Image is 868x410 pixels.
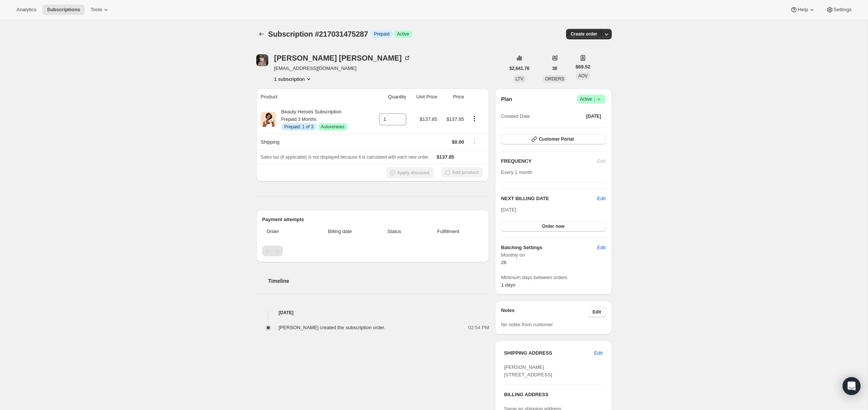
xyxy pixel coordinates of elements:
span: [DATE] [586,113,601,119]
h3: Notes [501,307,588,317]
button: $2,641.76 [505,63,534,74]
span: $69.52 [575,63,590,71]
span: Active [580,95,603,103]
button: Edit [597,195,605,202]
span: Create order [571,31,597,37]
span: 38 [552,65,557,71]
small: Prepaid 3 Months [281,117,317,122]
span: Status [375,228,413,235]
button: Edit [590,347,607,359]
span: Created Date [501,113,530,120]
h4: [DATE] [256,309,489,316]
button: [DATE] [582,111,606,122]
button: Subscriptions [256,29,267,39]
span: ORDERS [545,76,564,82]
button: Create order [566,29,602,39]
span: Minimum days between orders [501,274,605,281]
h3: BILLING ADDRESS [504,391,602,398]
button: 38 [548,63,562,74]
th: Shipping [256,134,370,150]
button: Settings [822,4,856,15]
button: Help [786,4,820,15]
span: 1 days [501,282,515,288]
h2: Plan [501,95,512,103]
span: [DATE] [501,207,516,212]
span: [PERSON_NAME] created the subscription order. [279,325,385,330]
button: Tools [86,4,114,15]
span: Customer Portal [539,136,574,142]
span: Sales tax (if applicable) is not displayed because it is calculated with each new order. [261,154,430,160]
span: Tools [91,7,102,13]
span: 02:54 PM [468,324,489,331]
span: Every 1 month [501,169,532,175]
h3: SHIPPING ADDRESS [504,349,594,357]
span: Subscription #217031475287 [268,30,368,38]
div: Open Intercom Messenger [843,377,861,395]
span: Rachel Estrada [256,54,268,66]
nav: Pagination [262,246,483,256]
span: $0.00 [452,139,464,145]
button: Shipping actions [468,137,480,145]
th: Unit Price [409,89,440,105]
span: LTV [516,76,523,82]
span: [EMAIL_ADDRESS][DOMAIN_NAME] [274,65,411,72]
span: Fulfillment [418,228,479,235]
span: $137.85 [420,116,437,122]
button: Order now [501,221,605,232]
h6: Batching Settings [501,244,597,251]
span: Billing date [309,228,371,235]
img: product img [261,112,276,127]
span: Edit [597,244,605,251]
span: [PERSON_NAME] [STREET_ADDRESS] [504,364,552,377]
th: Quantity [370,89,409,105]
h2: Timeline [268,277,489,285]
h2: NEXT BILLING DATE [501,195,597,202]
button: Analytics [12,4,41,15]
th: Product [256,89,370,105]
button: Customer Portal [501,134,605,144]
span: Prepaid [374,31,389,37]
span: Edit [593,309,601,315]
h2: Payment attempts [262,216,483,223]
span: $137.85 [446,116,464,122]
span: No notes from customer [501,322,553,327]
span: $137.85 [437,154,454,160]
span: Edit [594,349,602,357]
span: Help [798,7,808,13]
span: 26 [501,260,506,265]
th: Price [440,89,467,105]
span: Monthly on [501,251,605,259]
span: | [594,96,595,102]
div: Beauty Heroes Subscription [276,108,348,131]
span: Autorenews [321,124,345,130]
span: Subscriptions [47,7,80,13]
span: Settings [834,7,852,13]
span: AOV [578,73,587,79]
span: Prepaid: 1 of 3 [284,124,314,130]
th: Order [262,223,307,240]
button: Product actions [468,114,480,123]
button: Subscriptions [42,4,85,15]
span: Analytics [16,7,36,13]
button: Edit [593,242,610,254]
button: Edit [588,307,606,317]
span: $2,641.76 [510,65,529,71]
div: [PERSON_NAME] [PERSON_NAME] [274,54,411,62]
span: Order now [542,223,565,229]
button: Product actions [274,75,312,83]
span: Active [397,31,409,37]
h2: FREQUENCY [501,157,597,165]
